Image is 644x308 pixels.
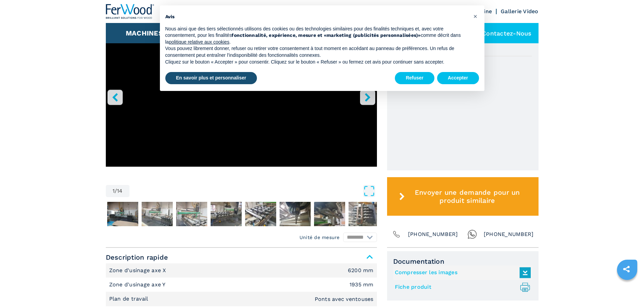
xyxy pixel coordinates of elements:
h2: Avis [165,14,468,20]
img: 190bc5fc4a4d1a3b4664fbf05b4d8c00 [107,202,138,226]
img: 4a71122314579e38fce482639482c906 [142,202,173,226]
button: Machines [126,29,163,37]
button: Go to Slide 3 [140,200,174,228]
iframe: Chat [615,278,639,303]
span: / [115,188,117,194]
nav: Thumbnail Navigation [106,200,377,228]
img: Phone [392,230,401,239]
button: left-button [108,90,123,105]
em: 6200 mm [348,268,374,273]
button: Go to Slide 4 [175,200,209,228]
button: Accepter [437,72,479,84]
button: Go to Slide 8 [313,200,347,228]
span: Envoyer une demande pour un produit similaire [407,188,527,205]
img: 249c4579c6c9f26ea26ebb9711ae84f4 [245,202,276,226]
a: Gallerie Video [501,8,539,15]
span: 1 [113,188,115,194]
em: 1935 mm [350,282,374,287]
em: Unité de mesure [300,234,340,241]
button: right-button [360,90,375,105]
a: Fiche produit [395,282,527,293]
img: 7a30fce0da13f0b7f50420ba681bbbe2 [176,202,207,226]
a: sharethis [618,261,635,278]
img: c3aa9f9467d7e93f306386ba0e00139f [211,202,242,226]
img: Ferwood [106,4,154,19]
span: Documentation [393,257,532,265]
img: de4b940b6b394204e6c1bd84436f594e [280,202,311,226]
span: [PHONE_NUMBER] [484,230,534,239]
a: politique relative aux cookies [169,39,229,45]
button: Refuser [395,72,434,84]
p: Plan de travail [109,295,150,303]
span: 14 [117,188,123,194]
a: Compresser les images [395,267,527,278]
button: Go to Slide 7 [278,200,312,228]
button: Go to Slide 2 [106,200,140,228]
p: Cliquez sur le bouton « Accepter » pour consentir. Cliquez sur le bouton « Refuser » ou fermez ce... [165,59,468,66]
button: Fermer cet avis [470,11,481,22]
button: Envoyer une demande pour un produit similaire [387,177,539,216]
strong: fonctionnalité, expérience, mesure et «marketing (publicités personnalisées)» [232,32,421,38]
div: Contactez-nous [465,23,539,43]
button: Go to Slide 9 [347,200,381,228]
button: Go to Slide 5 [209,200,243,228]
span: [PHONE_NUMBER] [408,230,458,239]
img: eadcd989fe63a46487363ccbbd330f4e [314,202,345,226]
p: Vous pouvez librement donner, refuser ou retirer votre consentement à tout moment en accédant au ... [165,45,468,58]
p: Zone d'usinage axe X [109,267,168,274]
button: Open Fullscreen [131,185,375,197]
div: Go to Slide 1 [106,14,377,178]
img: aa2af9acbee05d01956feb32e65dbd44 [349,202,380,226]
span: × [473,12,477,20]
button: Go to Slide 6 [244,200,278,228]
p: Nous ainsi que des tiers sélectionnés utilisons des cookies ou des technologies similaires pour d... [165,26,468,46]
button: En savoir plus et personnaliser [165,72,257,84]
img: Whatsapp [468,230,477,239]
iframe: Centro di lavoro a 5 assi in azione - BIESSE ROVER C 9.65 - Ferwoodgroup - 005427 [106,14,377,167]
p: Zone d'usinage axe Y [109,281,167,288]
em: Ponts avec ventouses [315,297,374,302]
span: Description rapide [106,251,377,263]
